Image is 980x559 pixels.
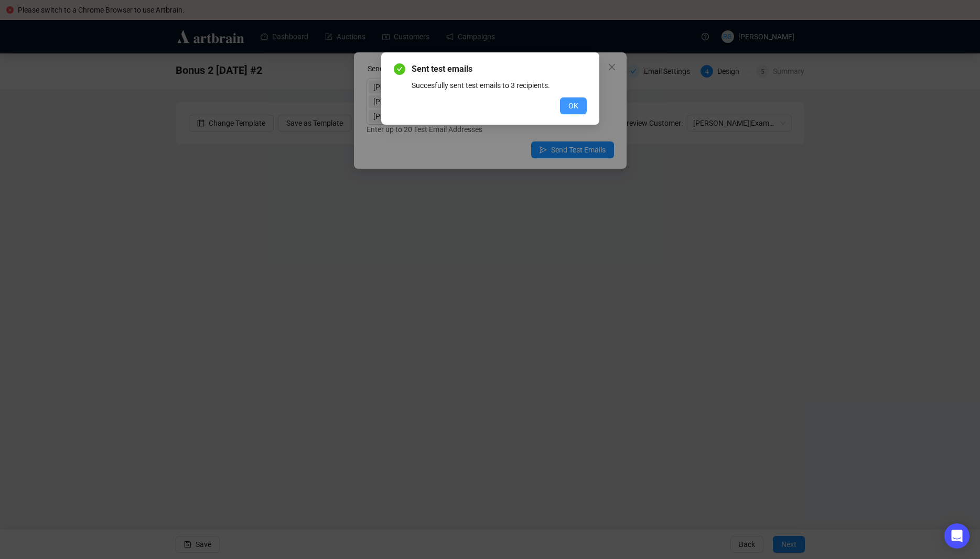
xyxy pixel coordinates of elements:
[568,100,578,112] span: OK
[560,97,587,114] button: OK
[394,63,405,75] span: check-circle
[412,63,587,75] span: Sent test emails
[412,80,587,91] div: Succesfully sent test emails to 3 recipients.
[944,523,970,549] div: Open Intercom Messenger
